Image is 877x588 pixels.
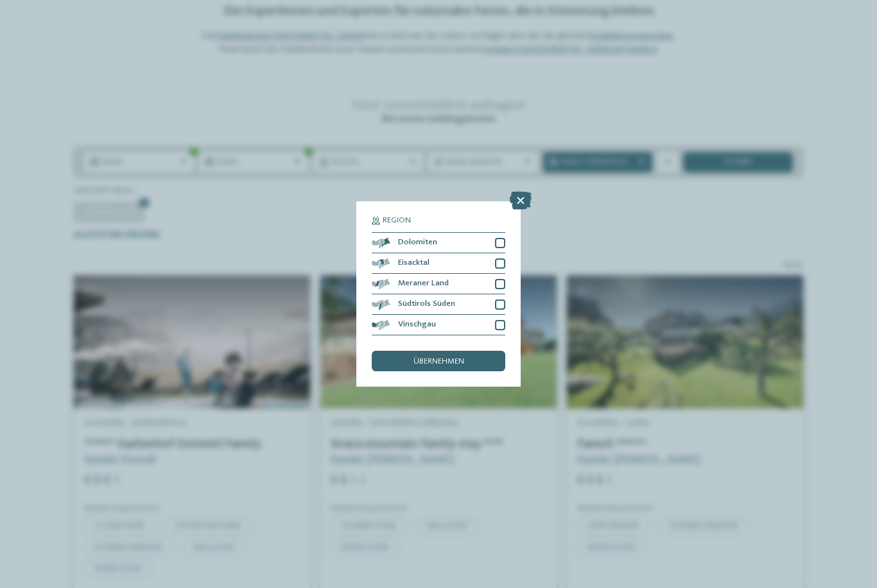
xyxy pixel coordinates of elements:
span: Meraner Land [398,280,449,288]
span: Vinschgau [398,321,436,329]
span: Region [383,217,411,225]
span: Südtirols Süden [398,300,455,308]
span: übernehmen [413,358,464,366]
span: Dolomiten [398,239,437,247]
span: Eisacktal [398,259,430,267]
